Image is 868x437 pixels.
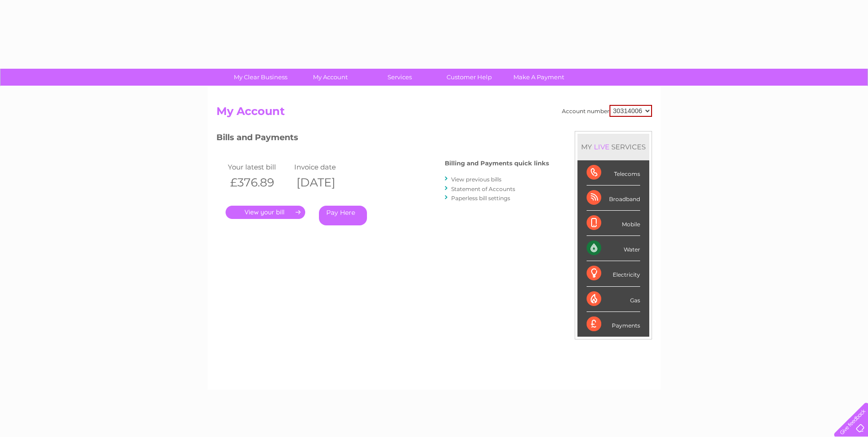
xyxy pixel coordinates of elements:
a: Paperless bill settings [451,195,510,202]
td: Invoice date [292,161,358,173]
div: Mobile [587,211,640,236]
a: Services [362,69,437,86]
h4: Billing and Payments quick links [445,160,549,167]
a: Statement of Accounts [451,186,515,192]
a: View previous bills [451,176,501,183]
div: Telecoms [587,160,640,186]
div: MY SERVICES [577,134,649,160]
h2: My Account [216,105,652,122]
a: Make A Payment [501,69,577,86]
a: Customer Help [431,69,507,86]
div: Payments [587,312,640,337]
td: Your latest bill [226,161,292,173]
h3: Bills and Payments [216,131,549,147]
a: . [226,206,305,219]
div: Electricity [587,261,640,286]
div: Gas [587,287,640,312]
th: [DATE] [292,173,358,192]
a: My Clear Business [223,69,298,86]
div: Account number [562,105,652,117]
a: Pay Here [319,206,367,225]
div: Broadband [587,186,640,211]
a: My Account [292,69,368,86]
th: £376.89 [226,173,292,192]
div: Water [587,236,640,261]
div: LIVE [592,142,611,151]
